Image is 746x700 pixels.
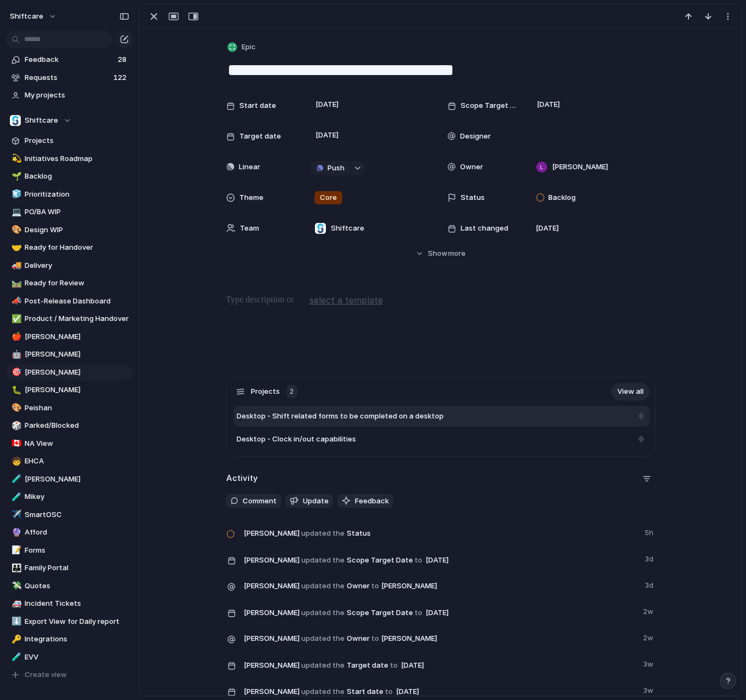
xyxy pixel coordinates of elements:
[10,634,21,645] button: 🔑
[5,275,133,291] a: 🛤️Ready for Review
[239,100,276,111] span: Start date
[25,72,110,83] span: Requests
[303,496,329,507] span: Update
[25,652,129,663] span: EVV
[25,189,129,200] span: Prioritization
[5,168,133,185] a: 🌱Backlog
[244,525,638,541] span: Status
[25,616,129,627] span: Export View for Daily report
[5,435,133,452] div: 🇨🇦NA View
[10,509,21,520] button: ✈️
[310,161,350,175] button: Push
[12,188,19,200] div: 🧊
[25,331,129,342] span: [PERSON_NAME]
[12,526,19,539] div: 🔮
[244,660,300,671] span: [PERSON_NAME]
[10,189,21,200] button: 🧊
[12,579,19,592] div: 💸
[10,153,21,164] button: 💫
[25,634,129,645] span: Integrations
[10,313,21,324] button: ✅
[12,242,19,254] div: 🤝
[415,555,422,566] span: to
[10,171,21,182] button: 🌱
[286,385,297,398] div: 2
[10,260,21,271] button: 🚚
[239,192,263,203] span: Theme
[239,162,260,173] span: Linear
[301,607,345,618] span: updated the
[12,295,19,307] div: 📣
[5,346,133,363] a: 🤖[PERSON_NAME]
[12,313,19,325] div: ✅
[244,528,300,539] span: [PERSON_NAME]
[5,329,133,345] a: 🍎[PERSON_NAME]
[461,100,518,111] span: Scope Target Date
[25,474,129,485] span: [PERSON_NAME]
[448,248,466,259] span: more
[5,524,133,541] a: 🔮Afford
[225,39,259,55] button: Epic
[25,296,129,307] span: Post-Release Dashboard
[5,87,133,104] a: My projects
[5,400,133,416] a: 🎨Peishan
[5,8,62,25] button: shiftcare
[5,293,133,309] div: 📣Post-Release Dashboard
[25,367,129,378] span: [PERSON_NAME]
[25,527,129,538] span: Afford
[381,633,437,644] span: [PERSON_NAME]
[244,686,300,697] span: [PERSON_NAME]
[5,133,133,149] a: Projects
[5,70,133,86] a: Requests122
[5,222,133,238] a: 🎨Design WIP
[12,562,19,575] div: 👪
[301,555,345,566] span: updated the
[5,578,133,594] a: 💸Quotes
[25,171,129,182] span: Backlog
[320,192,337,203] span: Core
[10,474,21,485] button: 🧪
[5,560,133,576] div: 👪Family Portal
[10,456,21,467] button: 🧒
[5,239,133,256] div: 🤝Ready for Handover
[5,542,133,559] a: 📝Forms
[5,364,133,381] div: 🎯[PERSON_NAME]
[5,471,133,487] a: 🧪[PERSON_NAME]
[371,581,379,592] span: to
[5,453,133,469] a: 🧒EHCA
[461,192,485,203] span: Status
[428,248,447,259] span: Show
[12,223,19,236] div: 🎨
[10,545,21,556] button: 📝
[12,633,19,646] div: 🔑
[381,581,437,592] span: [PERSON_NAME]
[12,401,19,414] div: 🎨
[10,438,21,449] button: 🇨🇦
[244,581,300,592] span: [PERSON_NAME]
[25,206,129,217] span: PO/BA WIP
[25,581,129,592] span: Quotes
[536,223,559,234] span: [DATE]
[25,115,58,126] span: Shiftcare
[243,496,277,507] span: Comment
[12,437,19,450] div: 🇨🇦
[118,54,129,65] span: 28
[309,294,383,307] span: select a template
[5,112,133,129] button: Shiftcare
[5,311,133,327] a: ✅Product / Marketing Handover
[244,630,636,646] span: Owner
[534,98,563,111] span: [DATE]
[10,11,43,22] span: shiftcare
[239,131,281,142] span: Target date
[301,686,345,697] span: updated the
[5,489,133,505] a: 🧪Mikey
[25,135,129,146] span: Projects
